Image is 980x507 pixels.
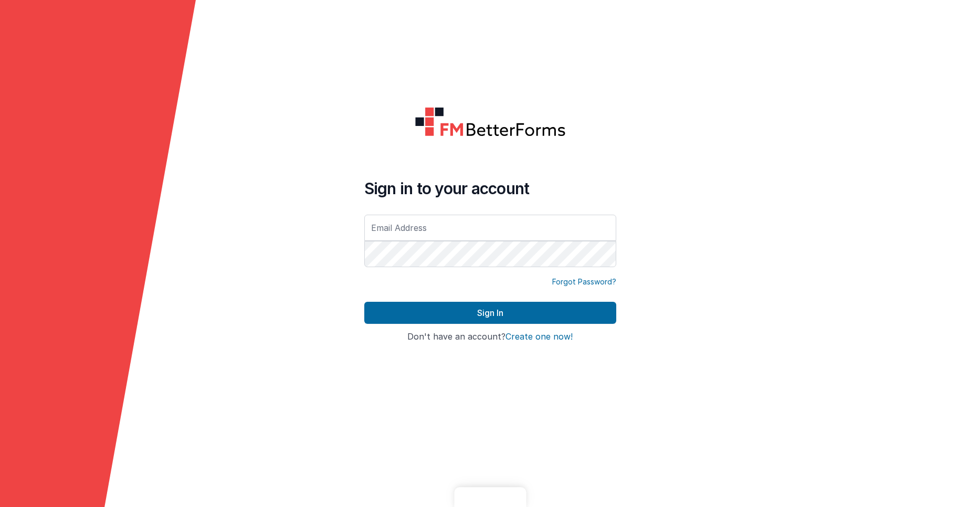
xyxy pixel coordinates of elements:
button: Create one now! [505,332,573,342]
h4: Sign in to your account [364,179,616,198]
input: Email Address [364,215,616,241]
a: Forgot Password? [552,277,616,287]
button: Sign In [364,302,616,324]
h4: Don't have an account? [364,332,616,342]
